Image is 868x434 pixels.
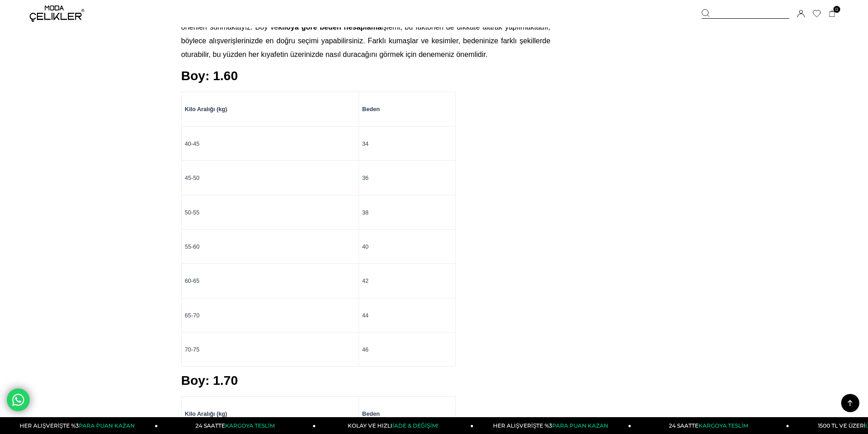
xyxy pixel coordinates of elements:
[632,417,789,434] a: 24 SAATTEKARGOYA TESLİM
[181,373,238,388] span: Boy: 1.70
[362,175,369,181] span: 36
[473,417,631,434] a: HER ALIŞVERİŞTE %3PARA PUAN KAZAN
[362,347,369,353] span: 46
[552,422,608,429] span: PARA PUAN KAZAN
[316,417,473,434] a: KOLAY VE HIZLIİADE & DEĞİŞİM!
[185,106,227,112] span: Kilo Aralığı (kg)
[30,5,84,22] img: logo
[392,422,438,429] span: İADE & DEĞİŞİM!
[833,6,840,13] span: 0
[79,422,135,429] span: PARA PUAN KAZAN
[185,141,200,147] span: 40-45
[699,422,748,429] span: KARGOYA TESLİM
[185,244,200,250] span: 55-60
[225,422,274,429] span: KARGOYA TESLİM
[362,278,369,284] span: 42
[185,175,200,181] span: 45-50
[185,278,200,284] span: 60-65
[362,209,369,216] span: 38
[829,10,836,17] a: 0
[362,312,369,319] span: 44
[158,417,316,434] a: 24 SAATTEKARGOYA TESLİM
[362,411,380,417] span: Beden
[362,244,369,250] span: 40
[185,347,200,353] span: 70-75
[362,141,369,147] span: 34
[362,106,380,112] span: Beden
[181,69,238,83] span: Boy: 1.60
[185,312,200,319] span: 65-70
[185,411,227,417] span: Kilo Aralığı (kg)
[185,209,200,216] span: 50-55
